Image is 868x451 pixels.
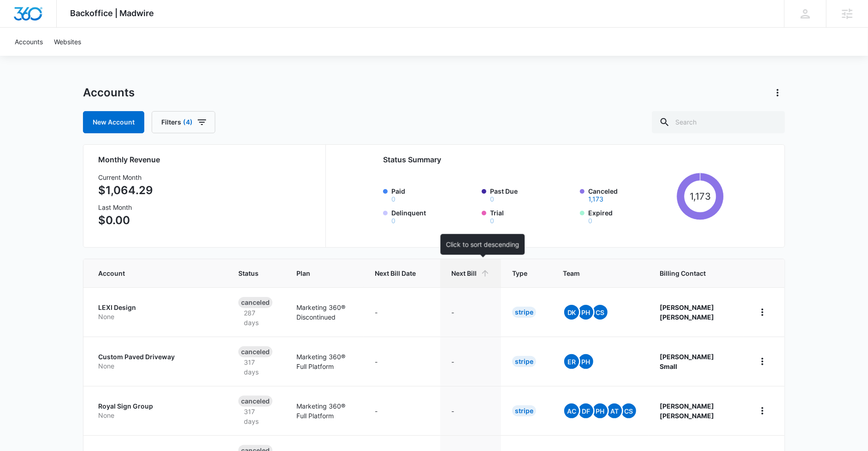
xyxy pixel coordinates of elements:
[621,404,636,418] span: CS
[755,354,770,369] button: home
[440,287,501,337] td: -
[490,208,575,224] label: Trial
[391,186,476,202] label: Paid
[71,8,154,18] span: Backoffice | Madwire
[383,154,724,165] h2: Status Summary
[512,405,536,416] div: Stripe
[238,396,272,407] div: Canceled
[98,268,203,278] span: Account
[593,305,608,320] span: CS
[238,346,272,357] div: Canceled
[98,402,216,411] p: Royal Sign Group
[440,386,501,435] td: -
[563,268,624,278] span: Team
[296,303,353,322] p: Marketing 360® Discontinued
[391,208,476,224] label: Delinquent
[9,28,48,56] a: Accounts
[490,186,575,202] label: Past Due
[98,303,216,321] a: LEXI DesignNone
[588,208,673,224] label: Expired
[83,111,144,133] a: New Account
[690,190,711,202] tspan: 1,173
[364,287,440,337] td: -
[512,356,536,367] div: Stripe
[441,234,525,255] div: Click to sort descending
[512,307,536,318] div: Stripe
[98,154,314,165] h2: Monthly Revenue
[588,196,603,202] button: Canceled
[296,401,353,421] p: Marketing 360® Full Platform
[98,352,216,362] p: Custom Paved Driveway
[588,186,673,202] label: Canceled
[364,337,440,386] td: -
[440,337,501,386] td: -
[770,85,785,100] button: Actions
[238,268,261,278] span: Status
[607,404,622,418] span: AT
[375,268,416,278] span: Next Bill Date
[755,305,770,320] button: home
[98,303,216,312] p: LEXI Design
[98,202,153,212] h3: Last Month
[660,353,714,370] strong: [PERSON_NAME] Small
[296,352,353,371] p: Marketing 360® Full Platform
[564,354,579,369] span: ER
[48,28,87,56] a: Websites
[660,268,733,278] span: Billing Contact
[652,111,785,133] input: Search
[564,305,579,320] span: DK
[152,111,215,133] button: Filters(4)
[98,172,153,182] h3: Current Month
[238,407,274,426] p: 317 days
[98,352,216,370] a: Custom Paved DrivewayNone
[238,308,274,327] p: 287 days
[579,305,593,320] span: PH
[579,404,593,418] span: DF
[579,354,593,369] span: PH
[238,297,272,308] div: Canceled
[98,212,153,229] p: $0.00
[98,312,216,321] p: None
[593,404,608,418] span: PH
[451,268,477,278] span: Next Bill
[98,362,216,371] p: None
[755,404,770,418] button: home
[238,357,274,377] p: 317 days
[98,411,216,420] p: None
[83,86,135,100] h1: Accounts
[296,268,353,278] span: Plan
[98,402,216,420] a: Royal Sign GroupNone
[564,404,579,418] span: AC
[183,119,193,125] span: (4)
[512,268,527,278] span: Type
[98,182,153,199] p: $1,064.29
[364,386,440,435] td: -
[660,402,714,420] strong: [PERSON_NAME] [PERSON_NAME]
[660,303,714,321] strong: [PERSON_NAME] [PERSON_NAME]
